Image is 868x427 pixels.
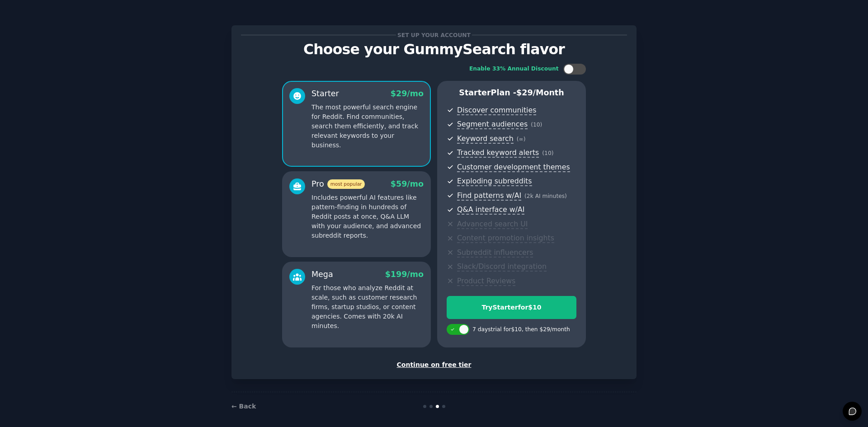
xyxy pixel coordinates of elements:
[311,103,424,150] p: The most powerful search engine for Reddit. Find communities, search them efficiently, and track ...
[447,296,576,319] button: TryStarterfor$10
[311,283,424,331] p: For those who analyze Reddit at scale, such as customer research firms, startup studios, or conte...
[231,403,256,410] a: ← Back
[457,163,570,172] span: Customer development themes
[311,88,339,99] div: Starter
[524,193,567,199] span: ( 2k AI minutes )
[457,277,515,286] span: Product Reviews
[472,326,570,334] div: 7 days trial for $10 , then $ 29 /month
[447,87,576,99] p: Starter Plan -
[457,134,514,144] span: Keyword search
[542,150,553,156] span: ( 10 )
[391,89,424,98] span: $ 29 /mo
[241,360,627,370] div: Continue on free tier
[516,88,564,97] span: $ 29 /month
[391,179,424,188] span: $ 59 /mo
[457,148,539,158] span: Tracked keyword alerts
[311,269,333,280] div: Mega
[457,120,528,129] span: Segment audiences
[457,205,524,215] span: Q&A interface w/AI
[327,179,365,189] span: most popular
[469,65,559,73] div: Enable 33% Annual Discount
[457,177,532,186] span: Exploding subreddits
[457,234,554,243] span: Content promotion insights
[457,106,536,115] span: Discover communities
[385,270,424,279] span: $ 199 /mo
[531,122,542,128] span: ( 10 )
[311,178,365,190] div: Pro
[457,262,547,272] span: Slack/Discord integration
[457,191,521,201] span: Find patterns w/AI
[396,30,472,40] span: Set up your account
[457,248,533,258] span: Subreddit influencers
[311,193,424,240] p: Includes powerful AI features like pattern-finding in hundreds of Reddit posts at once, Q&A LLM w...
[457,220,528,229] span: Advanced search UI
[517,136,526,142] span: ( ∞ )
[241,42,627,57] p: Choose your GummySearch flavor
[447,303,576,312] div: Try Starter for $10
